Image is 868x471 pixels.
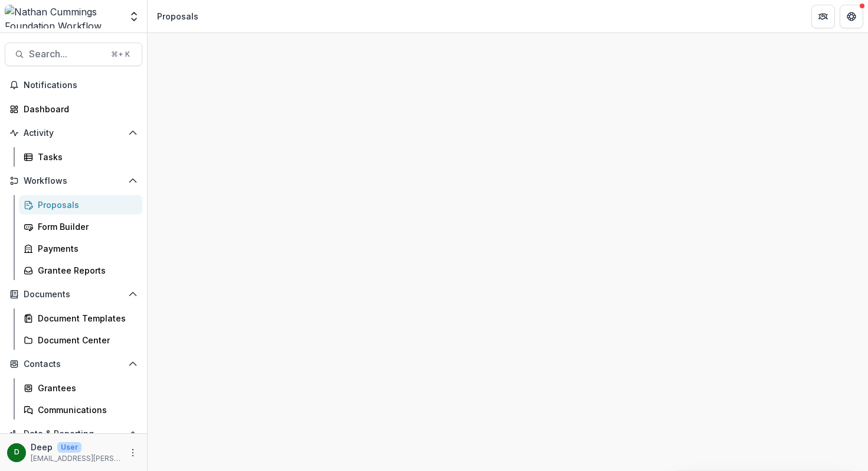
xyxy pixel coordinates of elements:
div: Document Center [38,334,133,346]
a: Form Builder [19,217,142,236]
button: Open Contacts [5,355,142,373]
button: Open entity switcher [126,5,142,28]
div: Proposals [38,199,133,211]
p: User [57,442,81,453]
button: Partners [811,5,835,28]
div: Dashboard [24,103,133,115]
a: Payments [19,239,142,258]
button: Notifications [5,76,142,95]
div: Deep [14,449,19,456]
button: More [126,446,140,460]
nav: breadcrumb [152,8,203,25]
img: Nathan Cummings Foundation Workflow Sandbox logo [5,5,121,28]
div: ⌘ + K [109,48,132,61]
div: Grantees [38,382,133,394]
span: Workflows [24,176,123,186]
span: Contacts [24,359,123,369]
a: Tasks [19,147,142,167]
div: Communications [38,404,133,416]
div: Grantee Reports [38,264,133,277]
button: Search... [5,43,142,66]
div: Proposals [157,10,198,22]
a: Communications [19,400,142,420]
a: Dashboard [5,99,142,119]
span: Notifications [24,80,138,90]
p: [EMAIL_ADDRESS][PERSON_NAME][DOMAIN_NAME] [31,453,121,464]
button: Open Data & Reporting [5,424,142,443]
div: Document Templates [38,312,133,324]
span: Search... [29,48,104,60]
span: Data & Reporting [24,429,123,439]
span: Activity [24,128,123,138]
button: Open Documents [5,285,142,304]
p: Deep [31,441,53,453]
button: Open Workflows [5,171,142,190]
a: Document Templates [19,308,142,328]
button: Get Help [840,5,863,28]
a: Grantees [19,378,142,398]
a: Grantee Reports [19,261,142,280]
div: Tasks [38,151,133,163]
a: Document Center [19,330,142,350]
a: Proposals [19,195,142,215]
div: Payments [38,242,133,255]
button: Open Activity [5,124,142,142]
span: Documents [24,290,123,300]
div: Form Builder [38,220,133,233]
